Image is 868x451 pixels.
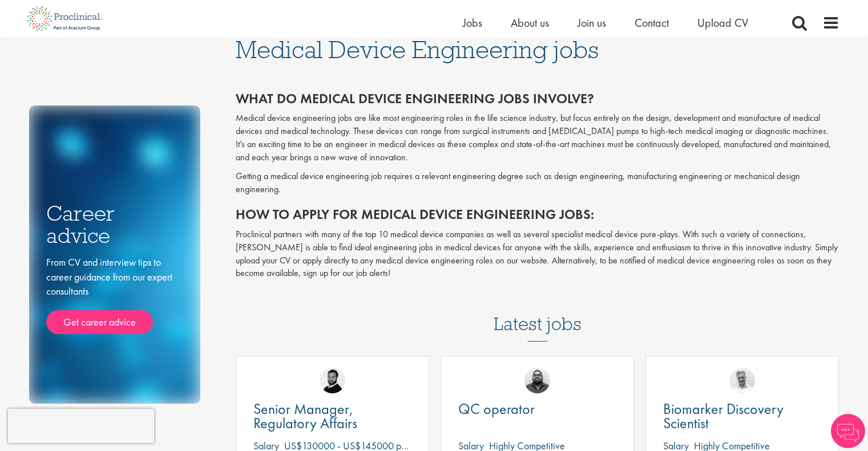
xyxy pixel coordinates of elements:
[8,409,154,443] iframe: reCAPTCHA
[236,228,839,280] p: Proclinical partners with many of the top 10 medical device companies as well as several speciali...
[458,402,616,416] a: QC operator
[46,255,183,334] div: From CV and interview tips to career guidance from our expert consultants
[236,207,839,222] h2: How to apply for medical device engineering jobs:
[463,15,482,30] a: Jobs
[458,399,535,419] span: QC operator
[236,91,839,106] h2: What do medical device engineering jobs involve?
[524,368,550,393] img: Ashley Bennett
[578,15,606,30] a: Join us
[635,15,669,30] a: Contact
[236,170,839,196] p: Getting a medical device engineering job requires a relevant engineering degree such as design en...
[663,399,784,433] span: Biomarker Discovery Scientist
[494,286,582,342] h3: Latest jobs
[46,310,153,334] a: Get career advice
[697,15,748,30] a: Upload CV
[253,399,357,433] span: Senior Manager, Regulatory Affairs
[511,15,549,30] a: About us
[831,414,865,448] img: Chatbot
[236,112,839,164] p: Medical device engineering jobs are like most engineering roles in the life science industry, but...
[46,202,183,246] h3: Career advice
[236,34,599,65] span: Medical Device Engineering jobs
[663,402,821,430] a: Biomarker Discovery Scientist
[729,368,755,393] img: Joshua Bye
[253,402,411,430] a: Senior Manager, Regulatory Affairs
[320,368,345,393] img: Nick Walker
